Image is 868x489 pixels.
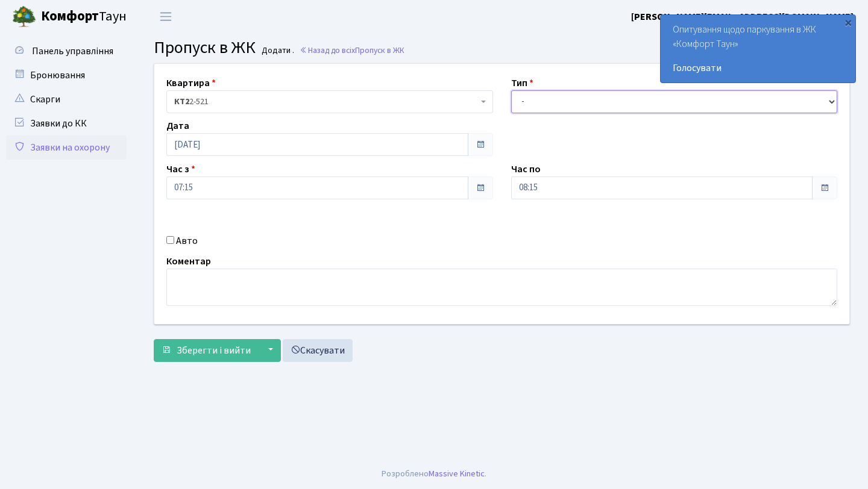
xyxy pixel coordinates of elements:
[6,135,127,160] a: Заявки на охорону
[12,5,36,29] img: logo.png
[166,90,493,113] span: <b>КТ2</b>&nbsp;&nbsp;&nbsp;2-521
[511,162,541,176] label: Час по
[355,45,404,56] span: Пропуск в ЖК
[511,76,533,90] label: Тип
[631,10,854,24] a: [PERSON_NAME][EMAIL_ADDRESS][DOMAIN_NAME]
[300,45,404,56] a: Назад до всіхПропуск в ЖК
[166,76,216,90] label: Квартира
[176,234,198,248] label: Авто
[842,16,854,28] div: ×
[6,111,127,135] a: Заявки до КК
[429,467,485,480] a: Massive Kinetic
[283,339,353,362] a: Скасувати
[631,10,854,23] b: [PERSON_NAME][EMAIL_ADDRESS][DOMAIN_NAME]
[174,96,189,108] b: КТ2
[151,7,181,26] button: Переключити навігацію
[41,7,127,27] span: Таун
[6,39,127,63] a: Панель управління
[177,344,251,357] span: Зберегти і вийти
[166,119,189,133] label: Дата
[154,339,259,362] button: Зберегти і вийти
[174,96,478,108] span: <b>КТ2</b>&nbsp;&nbsp;&nbsp;2-521
[661,15,855,83] div: Опитування щодо паркування в ЖК «Комфорт Таун»
[259,46,294,56] small: Додати .
[41,7,99,26] b: Комфорт
[673,61,843,75] a: Голосувати
[382,467,486,481] div: Розроблено .
[166,162,195,176] label: Час з
[32,45,113,58] span: Панель управління
[6,63,127,87] a: Бронювання
[154,36,256,60] span: Пропуск в ЖК
[166,254,211,269] label: Коментар
[6,87,127,111] a: Скарги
